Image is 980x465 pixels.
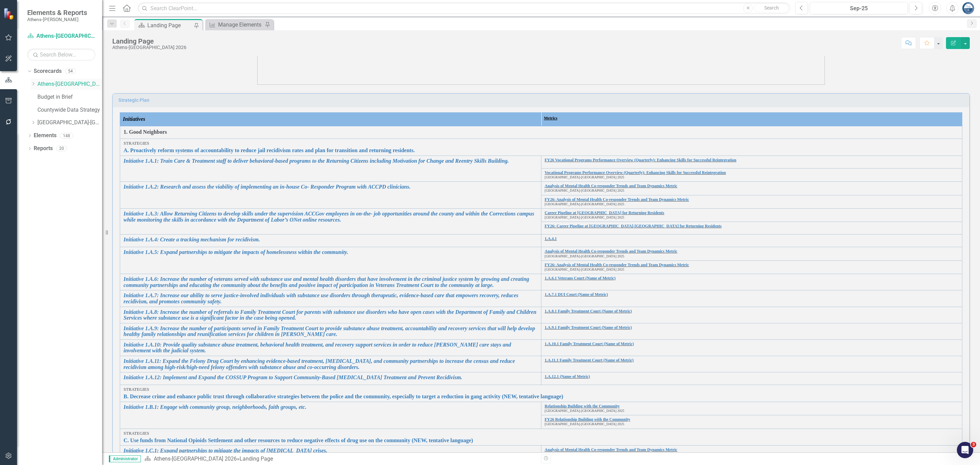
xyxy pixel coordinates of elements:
[154,455,237,462] a: Athens-[GEOGRAPHIC_DATA] 2026
[144,455,536,463] div: »
[120,182,541,209] td: Double-Click to Edit Right Click for Context Menu
[147,21,192,30] div: Landing Page
[545,409,624,413] span: [GEOGRAPHIC_DATA]-[GEOGRAPHIC_DATA] 2025
[541,209,962,222] td: Double-Click to Edit Right Click for Context Menu
[37,119,102,127] a: [GEOGRAPHIC_DATA]-[GEOGRAPHIC_DATA] 2025
[124,374,538,381] a: Initiative 1.A.12: Implement and Expand the COSSUP Program to Support Community-Based [MEDICAL_DA...
[957,442,973,458] iframe: Intercom live chat
[27,32,95,40] a: Athens-[GEOGRAPHIC_DATA] 2026
[27,17,87,22] small: Athens-[PERSON_NAME]
[962,2,974,14] img: Andy Minish
[124,358,538,370] a: Initiative 1.A.11: Expand the Felony Drug Court by enhancing evidence-based treatment, [MEDICAL_D...
[120,290,541,307] td: Double-Click to Edit Right Click for Context Menu
[37,93,102,101] a: Budget in Brief
[124,249,538,255] a: Initiative 1.A.5: Expand partnerships to mitigate the impacts of homelessness within the community.
[545,292,959,297] a: 1.A.7.1 DUI Court (Name of Metric)
[541,182,962,195] td: Double-Click to Edit Right Click for Context Menu
[120,209,541,235] td: Double-Click to Edit Right Click for Context Menu
[124,404,538,410] a: Initiative 1.B.1: Engage with community group, neighborhoods, faith groups, etc.
[120,247,541,274] td: Double-Click to Edit Right Click for Context Menu
[545,189,624,192] span: [GEOGRAPHIC_DATA]-[GEOGRAPHIC_DATA] 2025
[545,158,959,162] a: FY26 Vocational Programs Performance Overview (Quarterly): Enhancing Skills for Successful Reinte...
[541,307,962,323] td: Double-Click to Edit Right Click for Context Menu
[27,9,87,17] span: Elements & Reports
[112,45,186,50] div: Athens-[GEOGRAPHIC_DATA] 2026
[545,417,959,422] a: FY26 Relationship Building with the Community
[120,429,962,446] td: Double-Click to Edit Right Click for Context Menu
[124,237,538,243] a: Initiative 1.A.4: Create a tracking mechanism for recidivism.
[545,422,624,426] span: [GEOGRAPHIC_DATA]-[GEOGRAPHIC_DATA] 2025
[120,274,541,290] td: Double-Click to Edit Right Click for Context Menu
[545,254,624,258] span: [GEOGRAPHIC_DATA]-[GEOGRAPHIC_DATA] 2025
[124,292,538,304] a: Initiative 1.A.7: Increase our ability to serve justice-involved individuals with substance use d...
[541,323,962,339] td: Double-Click to Edit Right Click for Context Menu
[545,325,959,330] a: 1.A.9.1 Family Treatment Court (Name of Metric)
[124,211,538,223] a: Initiative 1.A.3: Allow Returning Citizens to develop skills under the supervision ACCGov employe...
[812,4,905,13] div: Sep-25
[545,309,959,314] a: 1.A.8.1 Family Treatment Court (Name of Metric)
[545,448,959,452] a: Analysis of Mental Health Co-responder Trends and Team Dynamics Metric
[754,3,788,13] button: Search
[541,372,962,385] td: Double-Click to Edit Right Click for Context Menu
[124,342,538,354] a: Initiative 1.A.10: Provide quality substance abuse treatment, behavioral health treatment, and re...
[34,145,53,153] a: Reports
[541,446,962,459] td: Double-Click to Edit Right Click for Context Menu
[545,358,959,363] a: 1.A.11.1 Family Treatment Court (Name of Metric)
[124,325,538,337] a: Initiative 1.A.9: Increase the number of participants served in Family Treatment Court to provide...
[120,307,541,323] td: Double-Click to Edit Right Click for Context Menu
[764,5,779,11] span: Search
[810,2,908,14] button: Sep-25
[124,147,959,154] a: A. Proactively reform systems of accountability to reduce jail recidivism rates and plan for tran...
[971,442,976,447] span: 3
[541,168,962,181] td: Double-Click to Edit Right Click for Context Menu
[124,141,959,146] div: Strategies
[124,448,538,454] a: Initiative 1.C.1: Expand partnerships to mitigate the impacts of [MEDICAL_DATA] crises.
[112,37,186,45] div: Landing Page
[545,276,959,280] a: 1.A.6.1 Veterans Court (Name of Metric)
[541,235,962,247] td: Double-Click to Edit Right Click for Context Menu
[109,455,141,462] span: Administrator
[207,20,263,29] a: Manage Elements
[65,68,76,74] div: 54
[545,374,959,379] a: 1.A.12.1 (Name of Metric)
[124,387,959,392] div: Strategies
[541,247,962,260] td: Double-Click to Edit Right Click for Context Menu
[124,184,538,190] a: Initiative 1.A.2: Research and assess the viability of implementing an in-house Co- Responder Pro...
[541,402,962,415] td: Double-Click to Edit Right Click for Context Menu
[541,156,962,168] td: Double-Click to Edit Right Click for Context Menu
[545,202,624,206] span: [GEOGRAPHIC_DATA]-[GEOGRAPHIC_DATA] 2025
[240,455,273,462] div: Landing Page
[37,80,102,88] a: Athens-[GEOGRAPHIC_DATA] 2026
[27,49,95,61] input: Search Below...
[124,128,959,136] span: 1. Good Neighbors
[541,356,962,372] td: Double-Click to Edit Right Click for Context Menu
[118,98,966,103] h3: Strategic Plan
[124,394,959,400] a: B. Decrease crime and enhance public trust through collaborative strategies between the police an...
[541,222,962,235] td: Double-Click to Edit Right Click for Context Menu
[120,356,541,372] td: Double-Click to Edit Right Click for Context Menu
[120,323,541,339] td: Double-Click to Edit Right Click for Context Menu
[120,126,962,139] td: Double-Click to Edit
[124,437,959,444] a: C. Use funds from National Opioids Settlement and other resources to reduce negative effects of d...
[120,156,541,181] td: Double-Click to Edit Right Click for Context Menu
[541,415,962,429] td: Double-Click to Edit Right Click for Context Menu
[124,276,538,288] a: Initiative 1.A.6: Increase the number of veterans served with substance use and mental health dis...
[124,309,538,321] a: Initiative 1.A.8: Increase the number of referrals to Family Treatment Court for parents with sub...
[545,197,959,202] a: FY26: Analysis of Mental Health Co-responder Trends and Team Dynamics Metric
[541,290,962,307] td: Double-Click to Edit Right Click for Context Menu
[545,249,959,254] a: Analysis of Mental Health Co-responder Trends and Team Dynamics Metric
[541,339,962,356] td: Double-Click to Edit Right Click for Context Menu
[545,171,959,175] a: Vocational Programs Performance Overview (Quarterly): Enhancing Skills for Successful Reintegration
[124,158,538,164] a: Initiative 1.A.1: Train Care & Treatment staff to deliver behavioral-based programs to the Return...
[545,268,624,271] span: [GEOGRAPHIC_DATA]-[GEOGRAPHIC_DATA] 2025
[120,139,962,156] td: Double-Click to Edit Right Click for Context Menu
[120,235,541,247] td: Double-Click to Edit Right Click for Context Menu
[60,133,73,139] div: 148
[545,404,959,408] a: Relationship Building with the Community
[545,184,959,188] a: Analysis of Mental Health Co-responder Trends and Team Dynamics Metric
[545,211,959,215] a: Career Pipeline at [GEOGRAPHIC_DATA] for Returning Residents
[545,263,959,267] a: FY26: Analysis of Mental Health Co-responder Trends and Team Dynamics Metric
[545,224,959,228] a: FY26: Career Pipeline at [GEOGRAPHIC_DATA]-[GEOGRAPHIC_DATA] for Returning Residents
[124,431,959,436] div: Strategies
[138,2,790,14] input: Search ClearPoint...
